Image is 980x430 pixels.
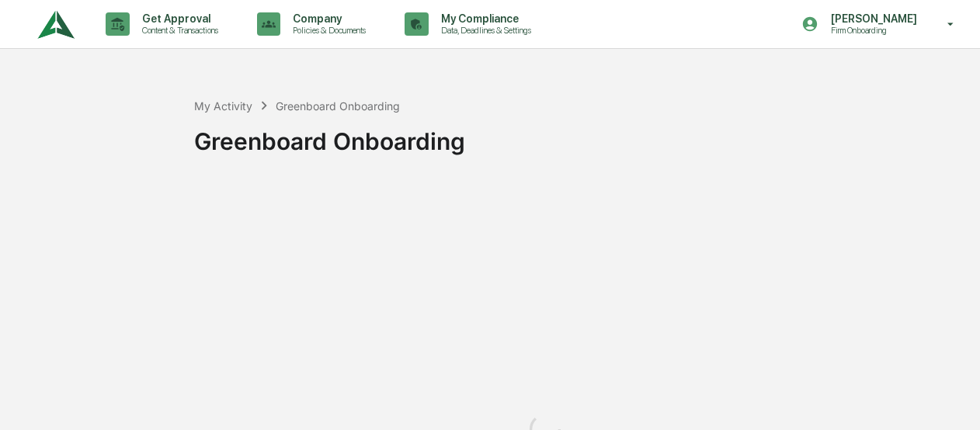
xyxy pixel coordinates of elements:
[280,12,374,25] p: Company
[276,99,400,113] div: Greenboard Onboarding
[194,115,972,155] div: Greenboard Onboarding
[280,25,374,36] p: Policies & Documents
[37,3,75,46] img: logo
[194,99,252,113] div: My Activity
[818,12,925,25] p: [PERSON_NAME]
[130,25,226,36] p: Content & Transactions
[130,12,226,25] p: Get Approval
[429,12,539,25] p: My Compliance
[429,25,539,36] p: Data, Deadlines & Settings
[818,25,925,36] p: Firm Onboarding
